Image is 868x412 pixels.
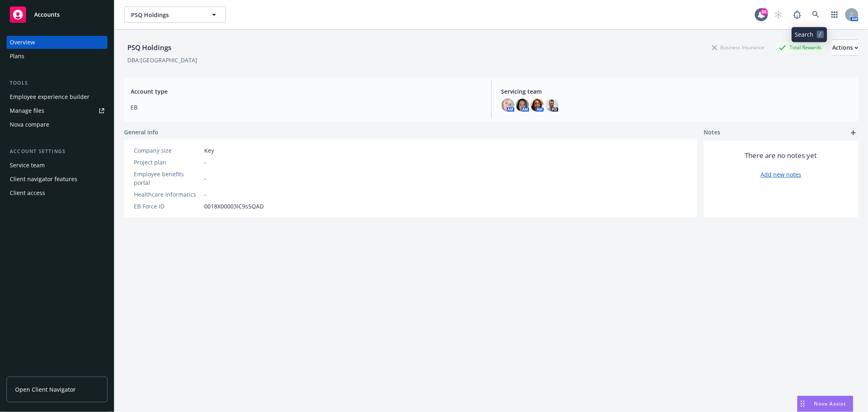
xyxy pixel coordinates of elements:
div: Service team [10,159,45,172]
div: Business Insurance [708,42,768,53]
span: - [204,158,206,167]
a: Service team [7,159,107,172]
a: Client access [7,186,107,199]
img: photo [531,99,544,112]
a: Report a Bug [789,7,805,23]
span: Servicing team [501,87,852,96]
button: Nova Assist [797,396,853,412]
div: Drag to move [798,396,808,412]
a: Employee experience builder [7,90,107,103]
span: Key [204,146,214,155]
div: Nova compare [10,118,49,131]
div: PSQ Holdings [124,42,175,53]
span: 0018X00003IC9s5QAD [204,202,264,210]
a: Client navigator features [7,173,107,186]
div: Overview [10,36,35,49]
div: Employee experience builder [10,90,90,103]
a: Nova compare [7,118,107,131]
span: Nova Assist [814,400,846,407]
div: EB Force ID [134,202,201,210]
div: Total Rewards [775,42,826,53]
a: Manage files [7,104,107,117]
div: Client navigator features [10,173,77,186]
div: DBA: [GEOGRAPHIC_DATA] [127,56,197,64]
div: Client access [10,186,45,199]
img: photo [516,99,529,112]
span: There are no notes yet [745,151,817,160]
span: PSQ Holdings [131,11,201,19]
span: Open Client Navigator [15,385,76,394]
a: Search [808,7,824,23]
div: Tools [7,79,107,87]
button: PSQ Holdings [124,7,226,23]
a: Start snowing [770,7,787,23]
span: Notes [704,128,720,138]
button: Actions [832,39,858,56]
a: add [848,128,858,138]
a: Accounts [7,3,107,26]
span: - [204,174,206,183]
div: Manage files [10,104,44,117]
a: Switch app [826,7,843,23]
div: Actions [832,40,858,55]
span: Account type [131,87,481,96]
span: EB [131,103,481,112]
span: Accounts [34,11,60,18]
div: 86 [761,8,768,15]
div: Project plan [134,158,201,167]
span: General info [124,128,158,136]
div: Plans [10,50,24,63]
img: photo [501,99,514,112]
div: Company size [134,146,201,155]
a: Overview [7,36,107,49]
div: Healthcare Informatics [134,190,201,199]
img: photo [545,99,558,112]
div: Account settings [7,147,107,156]
div: Employee benefits portal [134,170,201,187]
a: Add new notes [761,170,801,179]
span: - [204,190,206,199]
a: Plans [7,50,107,63]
